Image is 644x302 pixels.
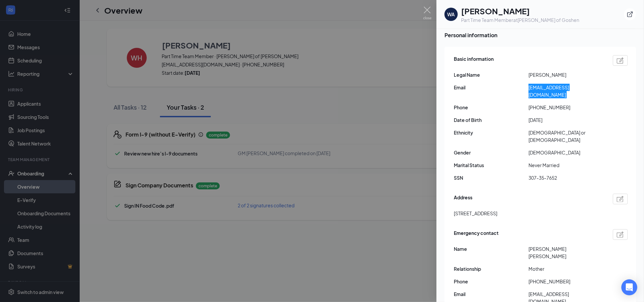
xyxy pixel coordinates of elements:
span: Address [454,194,472,204]
span: [STREET_ADDRESS] [454,210,497,217]
button: ExternalLink [624,8,636,20]
span: Ethnicity [454,129,528,136]
div: Part Time Team Member at [PERSON_NAME] of Goshen [461,17,579,23]
span: [PERSON_NAME] [PERSON_NAME] [528,245,603,260]
span: Gender [454,149,528,156]
span: Email [454,84,528,91]
span: Phone [454,278,528,285]
span: [PHONE_NUMBER] [528,278,603,285]
span: Never Married [528,161,603,169]
span: [DATE] [528,116,603,124]
h1: [PERSON_NAME] [461,5,579,17]
span: Marital Status [454,161,528,169]
div: Open Intercom Messenger [621,279,637,295]
span: Relationship [454,265,528,272]
span: [EMAIL_ADDRESS][DOMAIN_NAME] [528,84,603,98]
span: SSN [454,174,528,181]
span: Phone [454,104,528,111]
span: Name [454,245,528,252]
span: Email [454,290,528,298]
span: [DEMOGRAPHIC_DATA] or [DEMOGRAPHIC_DATA] [528,129,603,144]
span: 307-35-7652 [528,174,603,181]
span: Date of Birth [454,116,528,124]
span: Personal information [444,31,636,39]
span: Mother [528,265,603,272]
span: [PERSON_NAME] [528,71,603,78]
span: [DEMOGRAPHIC_DATA] [528,149,603,156]
svg: ExternalLink [627,11,633,18]
span: [PHONE_NUMBER] [528,104,603,111]
span: Emergency contact [454,229,499,240]
span: Basic information [454,55,494,66]
div: WA [447,11,455,18]
span: Legal Name [454,71,528,78]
